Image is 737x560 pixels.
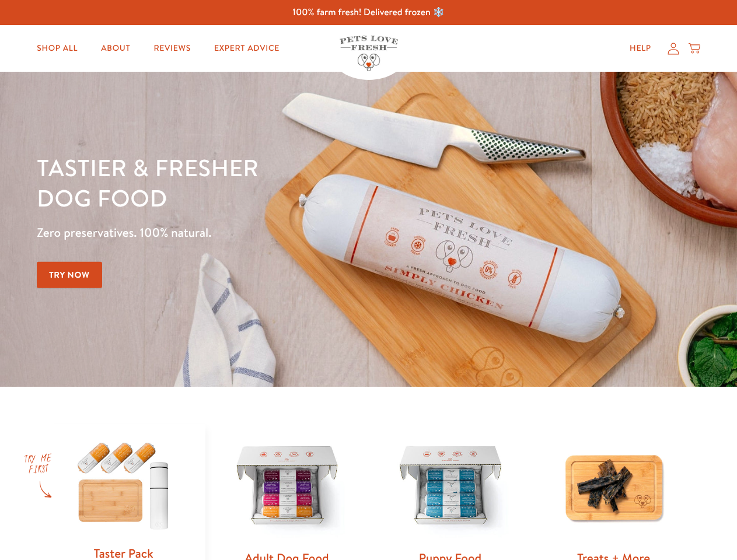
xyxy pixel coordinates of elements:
a: Reviews [144,37,200,60]
a: Try Now [37,262,102,288]
p: Zero preservatives. 100% natural. [37,222,479,243]
a: About [92,37,139,60]
a: Expert Advice [205,37,289,60]
h1: Tastier & fresher dog food [37,152,479,213]
img: Pets Love Fresh [340,36,398,71]
a: Shop All [27,37,87,60]
a: Help [620,37,661,60]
